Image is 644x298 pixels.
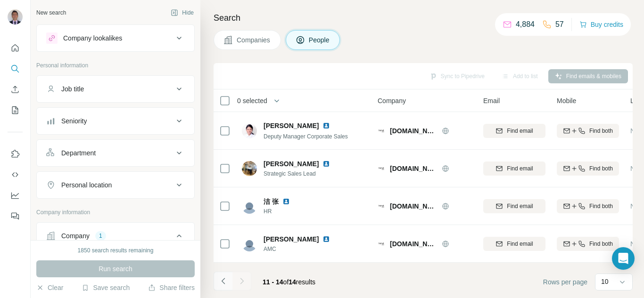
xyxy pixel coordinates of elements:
span: HR [264,207,301,216]
div: New search [36,8,66,17]
span: Find both [589,240,613,248]
button: Personal location [37,174,194,196]
button: Department [37,142,194,164]
div: 1850 search results remaining [78,246,154,255]
button: My lists [8,102,23,119]
img: Avatar [242,199,257,214]
span: Lists [630,96,644,105]
button: Find email [483,237,545,251]
button: Seniority [37,110,194,132]
span: Find email [507,164,533,173]
span: Email [483,96,500,105]
button: Clear [36,283,63,292]
div: Personal location [61,180,112,190]
button: Share filters [148,283,195,292]
div: Company lookalikes [63,33,122,43]
button: Find both [557,199,619,213]
button: Enrich CSV [8,81,23,98]
button: Find email [483,124,545,138]
span: Find email [507,240,533,248]
span: Find email [507,202,533,210]
span: Find email [507,127,533,135]
span: Mobile [557,96,576,105]
img: Logo of hirist.tech [378,240,385,248]
button: Use Surfe API [8,166,23,183]
img: LinkedIn logo [322,122,330,129]
button: Company lookalikes [37,27,194,49]
span: People [309,35,330,45]
button: Company1 [37,225,194,251]
img: Logo of hirist.tech [378,165,385,172]
img: LinkedIn logo [282,198,290,205]
span: Find both [589,127,613,135]
button: Find both [557,161,619,176]
button: Feedback [8,208,23,225]
span: [DOMAIN_NAME] [390,239,437,249]
span: [DOMAIN_NAME] [390,164,437,173]
span: of [283,278,289,286]
img: Logo of hirist.tech [378,202,385,210]
img: Avatar [242,161,257,176]
button: Find email [483,161,545,176]
div: Company [61,231,90,241]
img: Avatar [242,236,257,251]
span: Find both [589,164,613,173]
div: Job title [61,84,84,94]
p: 10 [601,277,609,286]
p: 57 [555,19,564,30]
img: Logo of hirist.tech [378,127,385,135]
span: results [263,278,315,286]
span: Company [378,96,406,105]
p: Company information [36,208,195,217]
img: LinkedIn logo [322,235,330,243]
span: [PERSON_NAME] [264,159,319,169]
button: Find email [483,199,545,213]
button: Dashboard [8,187,23,204]
span: [PERSON_NAME] [264,121,319,130]
span: 0 selected [237,96,267,105]
span: AMC [264,245,341,253]
span: 14 [289,278,296,286]
span: Deputy Manager Corporate Sales [264,133,348,140]
span: Rows per page [543,277,587,287]
button: Hide [164,6,200,20]
div: Department [61,148,96,158]
button: Buy credits [579,18,623,31]
span: Companies [237,35,271,45]
span: 洁 张 [264,197,279,206]
p: Personal information [36,61,195,70]
img: LinkedIn logo [322,160,330,168]
span: Find both [589,202,613,210]
h4: Search [214,11,633,24]
div: Open Intercom Messenger [612,247,635,270]
div: 1 [95,232,106,240]
img: Avatar [8,9,23,24]
p: 4,884 [516,19,535,30]
button: Search [8,60,23,77]
span: 11 - 14 [263,278,283,286]
button: Quick start [8,40,23,56]
button: Navigate to previous page [214,272,232,290]
img: Avatar [242,123,257,138]
button: Save search [82,283,130,292]
button: Use Surfe on LinkedIn [8,145,23,162]
button: Find both [557,237,619,251]
span: [DOMAIN_NAME] [390,126,437,136]
div: Seniority [61,116,87,126]
button: Job title [37,78,194,100]
span: Strategic Sales Lead [264,169,341,178]
span: [PERSON_NAME] [264,234,319,244]
span: [DOMAIN_NAME] [390,201,437,211]
button: Find both [557,124,619,138]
